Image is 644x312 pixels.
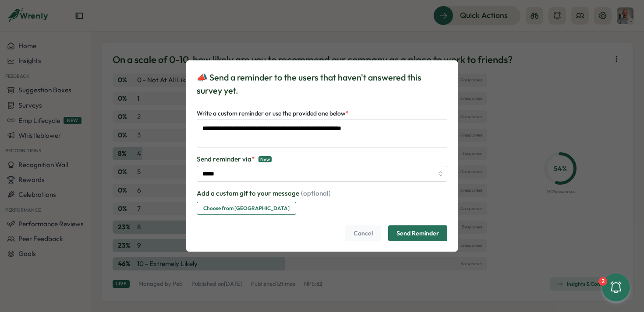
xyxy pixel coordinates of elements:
[197,154,255,164] span: Send reminder via
[197,71,447,98] p: 📣 Send a reminder to the users that haven't answered this survey yet.
[602,273,630,301] button: 2
[197,202,296,215] button: Choose from [GEOGRAPHIC_DATA]
[203,202,290,214] span: Choose from [GEOGRAPHIC_DATA]
[299,189,331,197] span: (optional)
[197,109,349,119] label: Write a custom reminder or use the provided one below
[396,226,439,241] span: Send Reminder
[258,156,272,162] span: New
[388,225,447,241] button: Send Reminder
[598,277,607,286] div: 2
[345,225,381,241] button: Cancel
[197,189,331,198] p: Add a custom gif to your message
[354,226,373,241] span: Cancel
